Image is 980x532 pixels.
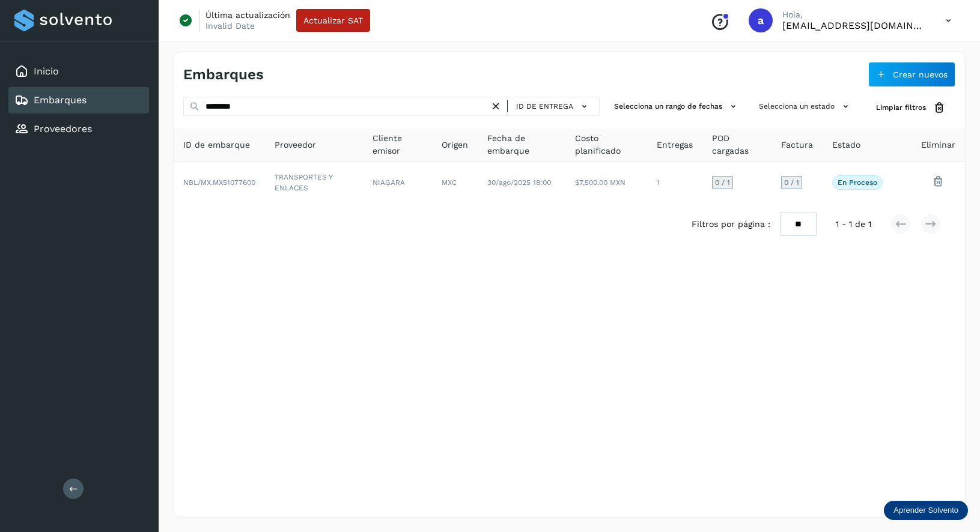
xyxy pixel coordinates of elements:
[487,132,556,157] span: Fecha de embarque
[205,20,255,31] p: Invalid Date
[183,139,250,151] span: ID de embarque
[8,58,149,85] div: Inicio
[921,139,955,151] span: Eliminar
[657,139,693,151] span: Entregas
[34,65,59,77] a: Inicio
[715,179,730,186] span: 0 / 1
[781,139,813,151] span: Factura
[782,10,927,20] p: Hola,
[183,178,255,187] span: NBL/MX.MX51077600
[275,139,316,151] span: Proveedor
[565,162,647,203] td: $7,500.00 MXN
[373,132,422,157] span: Cliente emisor
[876,102,926,113] span: Limpiar filtros
[893,506,958,515] p: Aprender Solvento
[868,62,955,87] button: Crear nuevos
[575,132,638,157] span: Costo planificado
[692,218,770,231] span: Filtros por página :
[836,218,871,231] span: 1 - 1 de 1
[442,139,468,151] span: Origen
[183,66,264,83] h4: Embarques
[513,98,594,115] button: ID de entrega
[34,94,87,106] a: Embarques
[303,16,363,25] span: Actualizar SAT
[34,123,92,135] a: Proveedores
[754,97,857,116] button: Selecciona un estado
[487,178,551,187] span: 30/ago/2025 18:00
[609,97,744,116] button: Selecciona un rango de fechas
[647,162,702,203] td: 1
[884,501,968,520] div: Aprender Solvento
[265,162,363,203] td: TRANSPORTES Y ENLACES
[8,87,149,113] div: Embarques
[8,116,149,142] div: Proveedores
[832,139,860,151] span: Estado
[205,10,290,20] p: Última actualización
[866,97,955,119] button: Limpiar filtros
[782,20,927,31] p: aremartinez@niagarawater.com
[893,70,948,79] span: Crear nuevos
[712,132,762,157] span: POD cargadas
[516,101,573,112] span: ID de entrega
[296,9,370,32] button: Actualizar SAT
[363,162,432,203] td: NIAGARA
[784,179,799,186] span: 0 / 1
[838,178,877,187] p: En proceso
[432,162,478,203] td: MXC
